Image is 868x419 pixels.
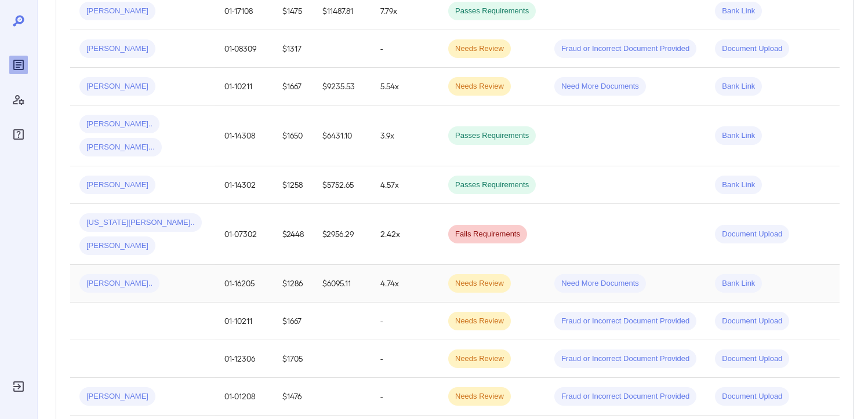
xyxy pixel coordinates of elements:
td: $5752.65 [313,166,371,204]
td: 01-14308 [215,105,273,166]
td: $6431.10 [313,105,371,166]
button: Row Actions [834,126,853,145]
td: 4.74x [371,265,439,303]
span: Passes Requirements [448,180,536,191]
td: 01-01208 [215,378,273,416]
span: Needs Review [448,354,511,365]
span: [PERSON_NAME] [79,43,155,54]
td: $9235.53 [313,68,371,105]
button: Row Actions [834,274,853,293]
td: - [371,340,439,378]
td: - [371,303,439,340]
span: Needs Review [448,43,511,54]
td: 01-10211 [215,303,273,340]
span: Document Upload [715,43,789,54]
span: Fraud or Incorrect Document Provided [554,354,696,365]
span: Needs Review [448,316,511,327]
span: Fails Requirements [448,229,527,240]
span: Document Upload [715,391,789,402]
div: Log Out [9,377,28,396]
span: Need More Documents [554,81,646,92]
span: Needs Review [448,278,511,289]
td: $1667 [273,303,313,340]
td: 01-16205 [215,265,273,303]
div: FAQ [9,125,28,144]
span: Passes Requirements [448,130,536,141]
span: Bank Link [715,130,762,141]
td: $6095.11 [313,265,371,303]
span: Need More Documents [554,278,646,289]
span: [PERSON_NAME] [79,180,155,191]
div: Manage Users [9,90,28,109]
td: 01-10211 [215,68,273,105]
span: [PERSON_NAME] [79,241,155,252]
td: 5.54x [371,68,439,105]
td: - [371,30,439,68]
span: Needs Review [448,81,511,92]
span: Fraud or Incorrect Document Provided [554,316,696,327]
button: Row Actions [834,39,853,58]
button: Row Actions [834,349,853,368]
button: Row Actions [834,225,853,243]
td: $1667 [273,68,313,105]
button: Row Actions [834,2,853,20]
span: [PERSON_NAME] [79,81,155,92]
span: [PERSON_NAME].. [79,119,159,130]
td: $1650 [273,105,313,166]
span: Bank Link [715,81,762,92]
td: $1705 [273,340,313,378]
td: 01-07302 [215,204,273,265]
td: $2956.29 [313,204,371,265]
span: [PERSON_NAME]... [79,142,162,153]
button: Row Actions [834,312,853,330]
button: Row Actions [834,176,853,194]
span: Bank Link [715,6,762,17]
span: Document Upload [715,316,789,327]
button: Row Actions [834,387,853,406]
td: 3.9x [371,105,439,166]
div: Reports [9,56,28,74]
td: $1317 [273,30,313,68]
span: Bank Link [715,180,762,191]
span: Needs Review [448,391,511,402]
span: Document Upload [715,354,789,365]
td: $1476 [273,378,313,416]
span: Fraud or Incorrect Document Provided [554,391,696,402]
td: 01-08309 [215,30,273,68]
span: Fraud or Incorrect Document Provided [554,43,696,54]
span: [PERSON_NAME].. [79,278,159,289]
span: [US_STATE][PERSON_NAME].. [79,217,202,228]
span: Document Upload [715,229,789,240]
span: [PERSON_NAME] [79,6,155,17]
span: Passes Requirements [448,6,536,17]
td: - [371,378,439,416]
span: [PERSON_NAME] [79,391,155,402]
td: $1258 [273,166,313,204]
td: $1286 [273,265,313,303]
td: 01-12306 [215,340,273,378]
td: 4.57x [371,166,439,204]
td: 01-14302 [215,166,273,204]
span: Bank Link [715,278,762,289]
button: Row Actions [834,77,853,96]
td: $2448 [273,204,313,265]
td: 2.42x [371,204,439,265]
